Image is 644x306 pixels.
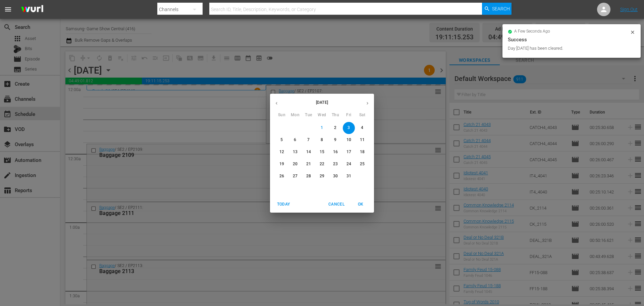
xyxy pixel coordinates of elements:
p: 26 [279,173,284,179]
a: Sign Out [620,7,638,12]
p: 27 [293,173,298,179]
button: 30 [329,170,341,182]
button: 9 [329,134,341,146]
p: 10 [346,137,351,143]
p: 16 [333,149,338,155]
button: 17 [343,146,355,158]
button: 29 [316,170,328,182]
button: 19 [276,158,288,170]
span: Mon [289,112,301,119]
button: 7 [303,134,315,146]
button: 26 [276,170,288,182]
p: 21 [306,161,311,167]
button: 11 [356,134,368,146]
button: 4 [356,122,368,134]
button: 10 [343,134,355,146]
button: 1 [316,122,328,134]
button: 21 [303,158,315,170]
button: 31 [343,170,355,182]
button: 23 [329,158,341,170]
p: 18 [360,149,365,155]
p: 20 [293,161,298,167]
button: 5 [276,134,288,146]
p: 4 [361,125,363,131]
p: 6 [294,137,296,143]
button: 15 [316,146,328,158]
button: 3 [343,122,355,134]
p: 29 [320,173,324,179]
p: 19 [279,161,284,167]
p: 15 [320,149,324,155]
span: menu [4,5,12,13]
p: 25 [360,161,365,167]
button: 12 [276,146,288,158]
p: 8 [321,137,323,143]
p: 11 [360,137,365,143]
p: 13 [293,149,298,155]
p: 23 [333,161,338,167]
button: 16 [329,146,341,158]
p: 2 [334,125,336,131]
p: 31 [346,173,351,179]
span: Today [275,201,291,208]
p: 9 [334,137,336,143]
button: 2 [329,122,341,134]
button: 24 [343,158,355,170]
span: Sun [276,112,288,119]
button: Cancel [326,199,347,210]
p: 12 [279,149,284,155]
button: 25 [356,158,368,170]
button: 20 [289,158,301,170]
span: a few seconds ago [514,29,550,34]
button: Today [273,199,294,210]
img: ans4CAIJ8jUAAAAAAAAAAAAAAAAAAAAAAAAgQb4GAAAAAAAAAAAAAAAAAAAAAAAAJMjXAAAAAAAAAAAAAAAAAAAAAAAAgAT5G... [16,2,48,17]
p: 24 [346,161,351,167]
p: 22 [320,161,324,167]
p: 1 [321,125,323,131]
button: 18 [356,146,368,158]
p: 17 [346,149,351,155]
p: 28 [306,173,311,179]
span: Tue [303,112,315,119]
button: 14 [303,146,315,158]
button: OK [350,199,371,210]
span: Thu [329,112,341,119]
div: Success [508,36,635,44]
button: 13 [289,146,301,158]
p: 5 [280,137,283,143]
button: 22 [316,158,328,170]
button: 28 [303,170,315,182]
span: OK [353,201,369,208]
button: 8 [316,134,328,146]
span: Wed [316,112,328,119]
p: 3 [347,125,350,131]
span: Sat [356,112,368,119]
button: 6 [289,134,301,146]
p: 14 [306,149,311,155]
p: [DATE] [283,99,361,105]
span: Search [492,3,510,15]
span: Cancel [328,201,344,208]
div: Day [DATE] has been cleared. [508,45,628,52]
button: 27 [289,170,301,182]
span: Fri [343,112,355,119]
p: 7 [307,137,310,143]
p: 30 [333,173,338,179]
